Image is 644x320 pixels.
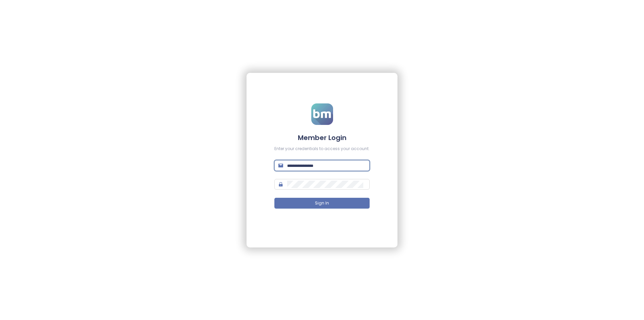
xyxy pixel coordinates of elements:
[315,200,329,207] span: Sign In
[278,163,283,168] span: mail
[274,146,370,152] div: Enter your credentials to access your account.
[311,103,333,125] img: logo
[274,133,370,142] h4: Member Login
[278,182,283,187] span: lock
[274,198,370,209] button: Sign In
